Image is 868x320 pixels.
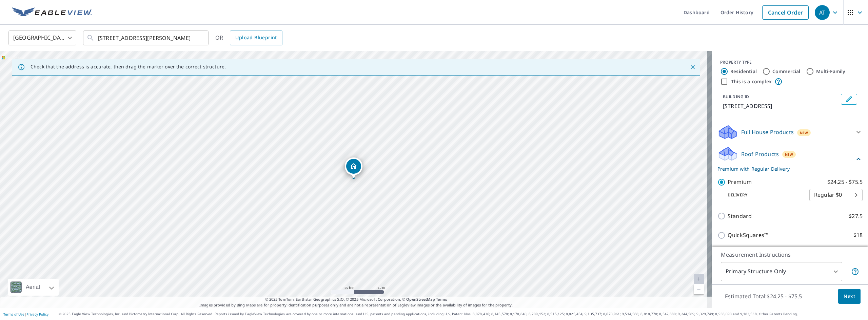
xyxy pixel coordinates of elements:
div: Aerial [24,279,42,296]
p: QuickSquares™ [728,231,768,239]
p: Premium [728,178,752,186]
a: Current Level 20, Zoom In Disabled [694,274,704,284]
span: Upload Blueprint [235,34,277,42]
p: $24.25 - $75.5 [827,178,863,186]
span: © 2025 TomTom, Earthstar Geographics SIO, © 2025 Microsoft Corporation, © [265,297,447,302]
p: $18 [853,231,863,239]
div: PROPERTY TYPE [720,59,860,65]
p: Delivery [717,192,809,198]
input: Search by address or latitude-longitude [98,28,195,47]
p: Check that the address is accurate, then drag the marker over the correct structure. [31,64,226,70]
span: Next [844,292,855,301]
a: Current Level 20, Zoom Out [694,284,704,294]
button: Close [688,63,697,71]
div: Roof ProductsNewPremium with Regular Delivery [717,146,863,172]
span: Your report will include only the primary structure on the property. For example, a detached gara... [851,268,859,276]
label: Residential [730,68,757,75]
a: Privacy Policy [26,312,48,317]
a: Upload Blueprint [230,30,282,45]
a: Terms of Use [3,312,24,317]
p: Estimated Total: $24.25 - $75.5 [719,289,808,304]
div: Dropped pin, building 1, Residential property, 1114 Sequoia Dr NW Strasburg, OH 44680 [345,157,362,178]
a: Terms [436,297,447,302]
p: $27.5 [849,212,863,220]
div: AT [815,5,830,20]
div: [GEOGRAPHIC_DATA] [8,28,76,47]
p: Full House Products [741,128,794,136]
p: BUILDING ID [723,94,749,100]
a: Cancel Order [762,5,809,20]
p: Premium with Regular Delivery [717,165,854,172]
span: New [800,130,808,135]
div: OR [215,30,282,45]
label: This is a complex [731,78,772,85]
div: Full House ProductsNew [717,124,863,140]
label: Commercial [772,68,801,75]
label: Multi-Family [816,68,846,75]
span: New [785,152,793,157]
p: Roof Products [741,150,779,158]
div: Aerial [8,279,59,296]
p: © 2025 Eagle View Technologies, Inc. and Pictometry International Corp. All Rights Reserved. Repo... [59,312,865,317]
a: OpenStreetMap [406,297,435,302]
div: Primary Structure Only [721,262,842,281]
p: Measurement Instructions [721,251,859,259]
button: Edit building 1 [841,94,857,105]
img: EV Logo [12,7,92,18]
p: [STREET_ADDRESS] [723,102,838,110]
p: | [3,312,48,316]
button: Next [838,289,861,304]
div: Regular $0 [809,186,863,205]
p: Standard [728,212,752,220]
